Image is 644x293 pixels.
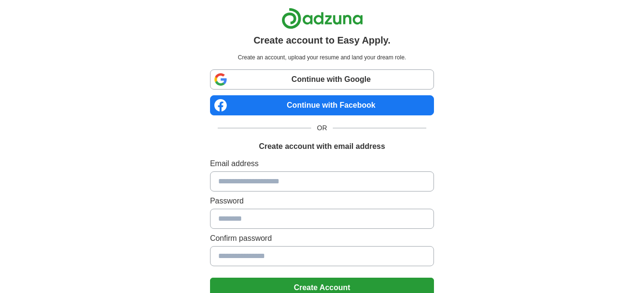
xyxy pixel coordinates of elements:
[311,123,333,133] span: OR
[212,53,432,62] p: Create an account, upload your resume and land your dream role.
[210,69,434,90] a: Continue with Google
[210,158,434,169] label: Email address
[281,8,363,29] img: Adzuna logo
[254,33,391,47] h1: Create account to Easy Apply.
[210,195,434,207] label: Password
[259,141,385,152] h1: Create account with email address
[210,95,434,115] a: Continue with Facebook
[210,233,434,244] label: Confirm password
